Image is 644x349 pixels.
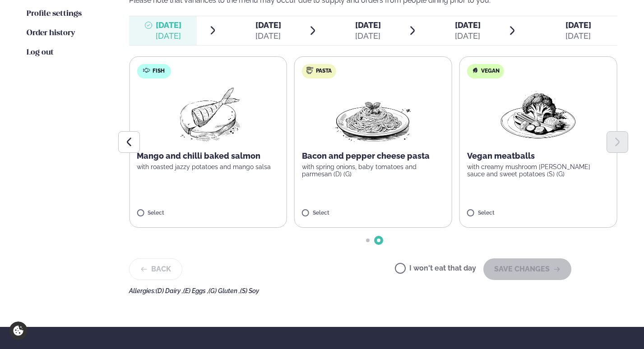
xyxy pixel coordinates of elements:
[355,31,381,41] div: [DATE]
[156,287,183,294] span: (D) Dairy ,
[302,151,445,161] p: Bacon and pepper cheese pasta
[156,20,181,30] span: [DATE]
[302,163,445,178] p: with spring onions, baby tomatoes and parmesan (D) (G)
[499,86,578,143] img: Vegan.png
[143,67,150,74] img: fish.svg
[472,67,479,74] img: Vegan.svg
[455,20,481,30] span: [DATE]
[481,68,500,75] span: Vegan
[118,131,140,153] button: Previous slide
[377,239,380,242] span: Go to slide 2
[183,287,208,294] span: (E) Eggs ,
[355,20,381,30] span: [DATE]
[27,28,75,39] a: Order history
[565,31,591,41] div: [DATE]
[306,67,314,74] img: pasta.svg
[455,31,481,41] div: [DATE]
[168,86,248,143] img: Fish.png
[240,287,259,294] span: (S) Soy
[27,49,54,56] span: Log out
[27,29,75,37] span: Order history
[565,20,591,30] span: [DATE]
[129,258,182,280] button: Back
[27,9,82,19] a: Profile settings
[255,31,281,41] div: [DATE]
[129,287,617,294] div: Allergies:
[27,47,54,58] a: Log out
[137,151,279,161] p: Mango and chilli baked salmon
[467,151,610,161] p: Vegan meatballs
[334,86,413,143] img: Spagetti.png
[366,239,370,242] span: Go to slide 1
[255,20,281,30] span: [DATE]
[153,68,165,75] span: Fish
[137,163,279,170] p: with roasted jazzy potatoes and mango salsa
[208,287,240,294] span: (G) Gluten ,
[27,10,82,18] span: Profile settings
[607,131,628,153] button: Next slide
[483,258,571,280] button: SAVE CHANGES
[156,31,181,41] div: [DATE]
[316,68,332,75] span: Pasta
[9,321,28,340] a: Cookie settings
[467,163,610,178] p: with creamy mushroom [PERSON_NAME] sauce and sweet potatoes (S) (G)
